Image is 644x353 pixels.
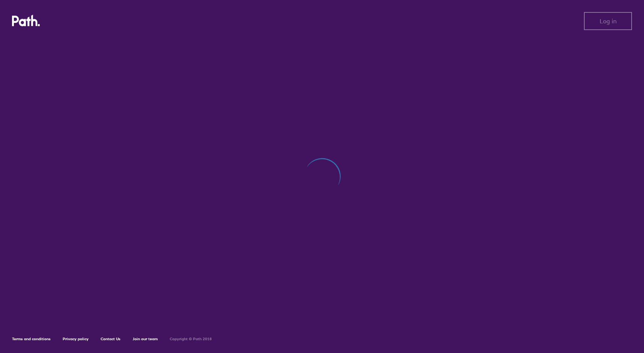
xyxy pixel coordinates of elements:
[12,336,51,341] a: Terms and conditions
[63,336,89,341] a: Privacy policy
[133,336,158,341] a: Join our team
[101,336,121,341] a: Contact Us
[584,12,632,30] button: Log in
[170,337,212,341] h6: Copyright © Path 2018
[600,18,617,24] span: Log in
